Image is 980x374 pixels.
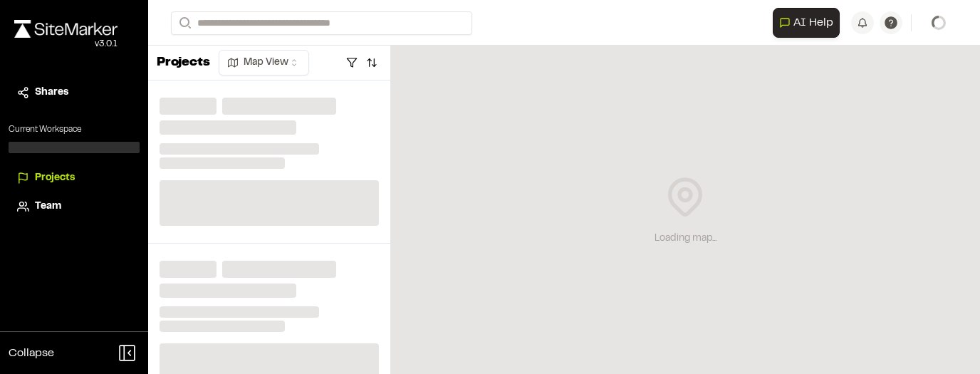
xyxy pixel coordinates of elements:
[171,11,197,35] button: Search
[793,14,833,31] span: AI Help
[655,231,716,246] div: Loading map...
[35,85,68,100] span: Shares
[35,199,61,214] span: Team
[17,170,131,186] a: Projects
[35,170,75,186] span: Projects
[157,53,210,73] p: Projects
[773,8,840,38] button: Open AI Assistant
[773,8,845,38] div: Open AI Assistant
[9,345,54,362] span: Collapse
[17,85,131,100] a: Shares
[14,20,118,38] img: rebrand.png
[9,123,140,136] p: Current Workspace
[17,199,131,214] a: Team
[14,38,118,51] div: Oh geez...please don't...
